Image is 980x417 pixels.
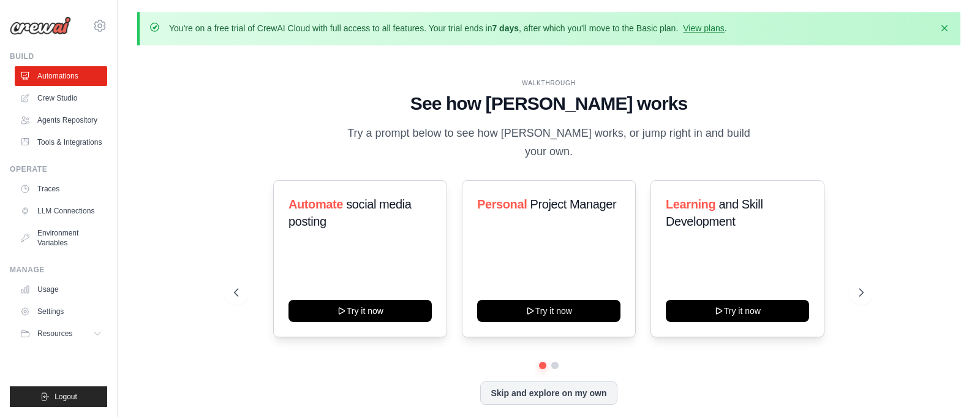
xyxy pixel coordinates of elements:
a: Crew Studio [15,88,107,108]
span: Personal [477,197,527,211]
a: Environment Variables [15,223,107,253]
button: Logout [10,386,107,407]
h1: See how [PERSON_NAME] works [234,93,863,115]
button: Try it now [288,300,432,322]
button: Resources [15,324,107,343]
a: Tools & Integrations [15,132,107,152]
a: Traces [15,179,107,199]
p: You're on a free trial of CrewAI Cloud with full access to all features. Your trial ends in , aft... [169,22,727,34]
span: Learning [666,197,715,211]
p: Try a prompt below to see how [PERSON_NAME] works, or jump right in and build your own. [343,124,755,161]
div: Operate [10,164,107,174]
a: Agents Repository [15,110,107,130]
button: Try it now [666,300,809,322]
span: social media posting [288,197,412,228]
span: Project Manager [530,197,617,211]
iframe: Chat Widget [919,358,980,417]
span: and Skill Development [666,197,763,228]
button: Try it now [477,300,620,322]
img: Logo [10,17,71,35]
span: Automate [288,197,343,211]
button: Skip and explore on my own [480,381,617,405]
a: Usage [15,280,107,299]
a: View plans [683,23,724,33]
div: Manage [10,265,107,275]
a: Settings [15,302,107,321]
strong: 7 days [492,23,519,33]
div: Build [10,52,107,61]
span: Logout [55,392,77,402]
a: Automations [15,66,107,86]
div: WALKTHROUGH [234,78,863,88]
a: LLM Connections [15,201,107,221]
span: Resources [37,329,72,339]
